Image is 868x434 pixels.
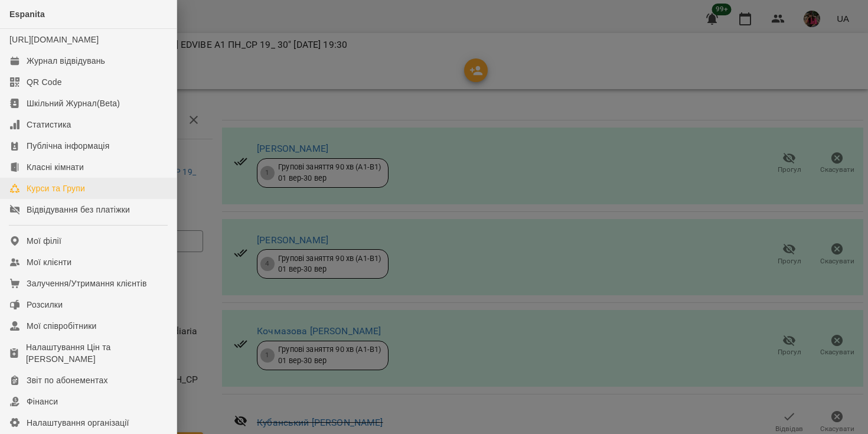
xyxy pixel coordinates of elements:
div: QR Code [27,76,62,88]
a: [URL][DOMAIN_NAME] [9,35,99,44]
div: Шкільний Журнал(Beta) [27,97,120,109]
div: Налаштування Цін та [PERSON_NAME] [26,341,167,365]
div: Налаштування організації [27,417,129,429]
div: Відвідування без платіжки [27,204,130,216]
div: Журнал відвідувань [27,55,105,67]
div: Звіт по абонементах [27,374,108,386]
div: Курси та Групи [27,182,85,194]
div: Мої філії [27,235,61,247]
div: Фінанси [27,396,58,407]
div: Мої співробітники [27,320,97,332]
div: Публічна інформація [27,140,109,152]
div: Класні кімнати [27,161,84,173]
div: Залучення/Утримання клієнтів [27,278,147,289]
div: Статистика [27,119,71,130]
span: Espanita [9,9,45,19]
div: Розсилки [27,299,63,311]
div: Мої клієнти [27,256,71,268]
